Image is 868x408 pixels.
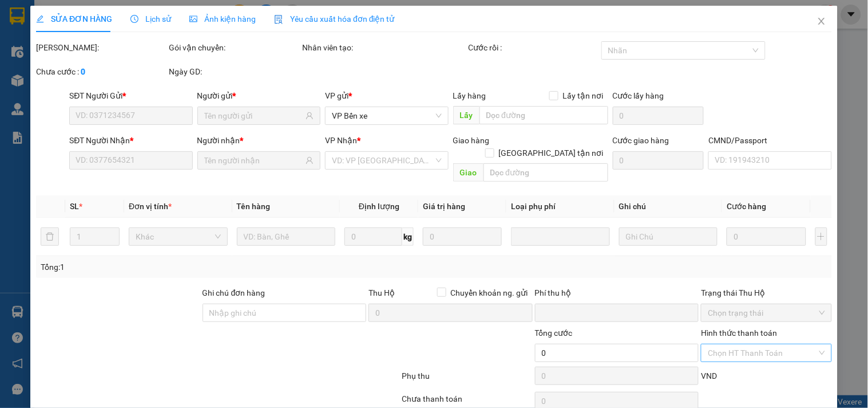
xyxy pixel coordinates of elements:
[506,195,615,218] th: Loại phụ phí
[41,261,336,273] div: Tổng: 1
[368,288,395,297] span: Thu Hộ
[615,195,723,218] th: Ghi chú
[453,136,490,145] span: Giao hàng
[402,227,414,246] span: kg
[204,154,303,167] input: Tên người nhận
[169,41,300,54] div: Gói vận chuyển:
[494,147,608,159] span: [GEOGRAPHIC_DATA] tận nơi
[453,163,483,182] span: Giao
[81,67,85,76] b: 0
[613,107,704,125] input: Cước lấy hàng
[197,89,320,102] div: Người gửi
[613,91,664,100] label: Cước lấy hàng
[815,227,827,246] button: plus
[302,41,466,54] div: Nhân viên tạo:
[204,109,303,122] input: Tên người gửi
[701,328,777,338] label: Hình thức thanh toán
[817,17,826,26] span: close
[535,287,699,304] div: Phí thu hộ
[306,112,314,120] span: user
[237,202,271,211] span: Tên hàng
[332,107,441,124] span: VP Bến xe
[423,227,502,246] input: 0
[479,106,608,124] input: Dọc đường
[136,228,221,245] span: Khác
[274,15,283,24] img: icon
[169,65,300,78] div: Ngày GD:
[306,156,314,164] span: user
[41,227,59,246] button: delete
[708,134,831,147] div: CMND/Passport
[708,304,825,321] span: Chọn trạng thái
[701,287,831,299] div: Trạng thái Thu Hộ
[453,91,486,100] span: Lấy hàng
[619,227,718,246] input: Ghi Chú
[535,328,573,338] span: Tổng cước
[130,14,171,23] span: Lịch sử
[203,288,265,297] label: Ghi chú đơn hàng
[613,136,669,145] label: Cước giao hàng
[446,287,533,299] span: Chuyển khoản ng. gửi
[469,41,599,54] div: Cước rồi :
[453,106,479,124] span: Lấy
[36,65,167,78] div: Chưa cước :
[36,14,112,23] span: SỬA ĐƠN HÀNG
[701,371,717,380] span: VND
[189,14,256,23] span: Ảnh kiện hàng
[129,202,172,211] span: Đơn vị tính
[727,227,806,246] input: 0
[36,41,167,54] div: [PERSON_NAME]:
[727,202,766,211] span: Cước hàng
[359,202,399,211] span: Định lượng
[483,163,608,182] input: Dọc đường
[203,304,367,322] input: Ghi chú đơn hàng
[130,15,138,23] span: clock-circle
[274,14,395,23] span: Yêu cầu xuất hóa đơn điện tử
[613,151,704,170] input: Cước giao hàng
[197,134,320,147] div: Người nhận
[423,202,465,211] span: Giá trị hàng
[325,89,448,102] div: VP gửi
[401,370,533,390] div: Phụ thu
[325,136,357,145] span: VP Nhận
[806,6,838,38] button: Close
[237,227,336,246] input: VD: Bàn, Ghế
[69,89,192,102] div: SĐT Người Gửi
[70,202,79,211] span: SL
[189,15,197,23] span: picture
[558,89,608,102] span: Lấy tận nơi
[36,15,44,23] span: edit
[69,134,192,147] div: SĐT Người Nhận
